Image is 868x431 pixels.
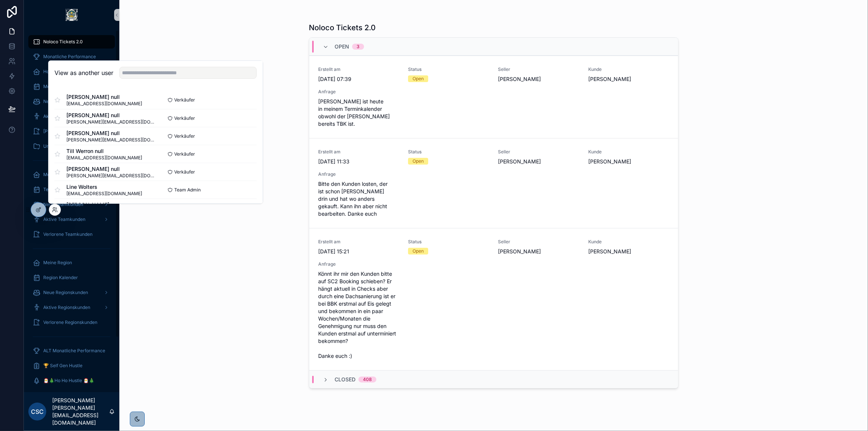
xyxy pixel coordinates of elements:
[28,271,115,284] a: Region Kalender
[498,248,579,255] span: [PERSON_NAME]
[43,202,83,207] span: Neue Teamkunden
[31,407,44,416] span: CSc
[318,149,399,155] span: Erstellt am
[54,68,113,77] h2: View as another user
[335,43,349,50] span: Open
[318,98,399,128] span: [PERSON_NAME] ist heute in meinem Terminkalender obwohl der [PERSON_NAME] bereits TBK ist.
[66,190,142,196] span: [EMAIL_ADDRESS][DOMAIN_NAME]
[43,143,67,149] span: Unterlagen
[408,149,489,155] span: Status
[43,187,75,193] span: Team Kalender
[588,239,669,245] span: Kunde
[43,128,79,134] span: [PERSON_NAME]
[413,158,424,165] div: Open
[43,378,94,384] span: 🎅🎄Ho Ho Hustle 🎅🎄
[335,376,355,383] span: Closed
[43,69,56,75] span: Home
[174,97,195,103] span: Verkäufer
[28,50,115,63] a: Monatliche Performance
[24,30,119,392] div: scrollable content
[318,89,399,95] span: Anfrage
[498,66,579,72] span: Seller
[43,275,78,281] span: Region Kalender
[43,99,72,104] span: Neue Kunden
[66,9,78,21] img: App logo
[66,119,156,125] span: [PERSON_NAME][EMAIL_ADDRESS][DOMAIN_NAME]
[174,151,195,157] span: Verkäufer
[28,65,115,78] a: Home
[66,137,156,143] span: [PERSON_NAME][EMAIL_ADDRESS][DOMAIN_NAME]
[28,80,115,93] a: Mein Kalender
[588,158,669,165] span: [PERSON_NAME]
[28,198,115,211] a: Neue Teamkunden
[174,169,195,175] span: Verkäufer
[28,316,115,329] a: Verlorene Regionskunden
[43,231,93,237] span: Verlorene Teamkunden
[28,256,115,269] a: Meine Region
[66,165,156,172] span: [PERSON_NAME] null
[43,260,72,266] span: Meine Region
[408,66,489,72] span: Status
[498,239,579,245] span: Seller
[28,286,115,299] a: Neue Regionskunden
[413,75,424,82] div: Open
[28,359,115,372] a: 🏆 Self Gen Hustle
[408,239,489,245] span: Status
[318,239,399,245] span: Erstellt am
[66,147,142,154] span: Till Werron null
[318,75,399,83] span: [DATE] 07:39
[498,158,579,165] span: [PERSON_NAME]
[43,39,83,45] span: Noloco Tickets 2.0
[357,44,360,50] div: 3
[66,111,156,119] span: [PERSON_NAME] null
[43,348,105,354] span: ALT Monatliche Performance
[28,35,115,49] a: Noloco Tickets 2.0
[318,171,399,177] span: Anfrage
[309,138,678,228] a: Erstellt am[DATE] 11:33StatusOpenSeller[PERSON_NAME]Kunde[PERSON_NAME]AnfrageBitte den Kunden los...
[28,125,115,138] a: [PERSON_NAME]
[52,397,109,427] p: [PERSON_NAME] [PERSON_NAME][EMAIL_ADDRESS][DOMAIN_NAME]
[28,168,115,181] a: Mein Team
[43,304,90,310] span: Aktive Regionskunden
[318,66,399,72] span: Erstellt am
[28,213,115,226] a: Aktive Teamkunden
[309,22,376,33] h1: Noloco Tickets 2.0
[66,183,142,190] span: Line Wolters
[309,228,678,370] a: Erstellt am[DATE] 15:21StatusOpenSeller[PERSON_NAME]Kunde[PERSON_NAME]AnfrageKönnt ihr mir den Ku...
[309,56,678,138] a: Erstellt am[DATE] 07:39StatusOpenSeller[PERSON_NAME]Kunde[PERSON_NAME]Anfrage[PERSON_NAME] ist he...
[66,172,156,178] span: [PERSON_NAME][EMAIL_ADDRESS][DOMAIN_NAME]
[363,377,372,382] div: 408
[318,158,399,165] span: [DATE] 11:33
[66,201,156,208] span: [PERSON_NAME]
[28,95,115,108] a: Neue Kunden
[413,248,424,254] div: Open
[588,66,669,72] span: Kunde
[588,149,669,155] span: Kunde
[588,248,669,255] span: [PERSON_NAME]
[43,113,74,119] span: Aktive Kunden
[66,154,142,160] span: [EMAIL_ADDRESS][DOMAIN_NAME]
[43,54,96,60] span: Monatliche Performance
[28,183,115,196] a: Team Kalender
[28,344,115,357] a: ALT Monatliche Performance
[498,149,579,155] span: Seller
[66,129,156,137] span: [PERSON_NAME] null
[43,172,67,178] span: Mein Team
[174,133,195,139] span: Verkäufer
[174,115,195,121] span: Verkäufer
[318,270,399,360] span: Könnt ihr mir den Kunden bitte auf SC2 Booking schieben? Er hängt aktuell in Checks aber durch ei...
[28,110,115,123] a: Aktive Kunden
[43,290,88,296] span: Neue Regionskunden
[28,301,115,314] a: Aktive Regionskunden
[588,75,669,83] span: [PERSON_NAME]
[28,228,115,241] a: Verlorene Teamkunden
[318,248,399,255] span: [DATE] 15:21
[174,187,201,193] span: Team Admin
[318,261,399,267] span: Anfrage
[498,75,579,83] span: [PERSON_NAME]
[66,101,142,107] span: [EMAIL_ADDRESS][DOMAIN_NAME]
[66,93,142,101] span: [PERSON_NAME] null
[43,216,85,222] span: Aktive Teamkunden
[43,84,74,90] span: Mein Kalender
[43,319,97,325] span: Verlorene Regionskunden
